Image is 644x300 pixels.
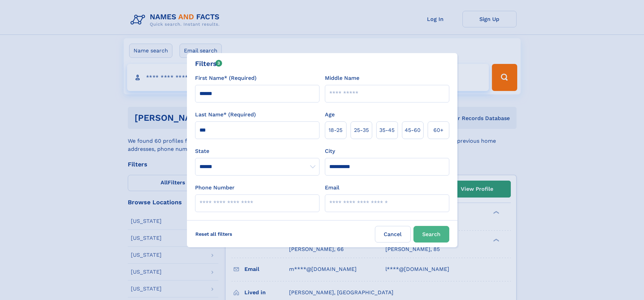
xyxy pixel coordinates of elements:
[325,184,339,192] label: Email
[191,226,237,242] label: Reset all filters
[379,126,395,134] span: 35‑45
[413,226,449,243] button: Search
[195,147,319,155] label: State
[325,147,335,155] label: City
[195,184,235,192] label: Phone Number
[325,111,335,119] label: Age
[354,126,369,134] span: 25‑35
[325,74,359,82] label: Middle Name
[375,226,411,243] label: Cancel
[433,126,444,134] span: 60+
[405,126,421,134] span: 45‑60
[195,111,256,119] label: Last Name* (Required)
[329,126,342,134] span: 18‑25
[195,74,257,82] label: First Name* (Required)
[195,59,222,69] div: Filters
